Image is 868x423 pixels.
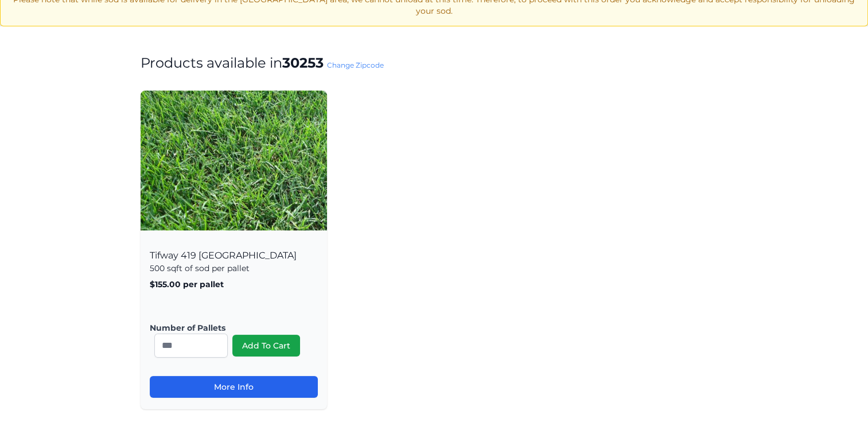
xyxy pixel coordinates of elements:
[282,54,324,71] strong: 30253
[141,91,327,230] img: Tifway 419 Bermuda Product Image
[327,61,384,69] a: Change Zipcode
[150,263,318,274] p: 500 sqft of sod per pallet
[141,237,327,409] div: Tifway 419 [GEOGRAPHIC_DATA]
[150,322,309,334] label: Number of Pallets
[150,376,318,398] a: More Info
[150,279,318,290] p: $155.00 per pallet
[141,54,728,72] h1: Products available in
[232,335,300,357] button: Add To Cart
